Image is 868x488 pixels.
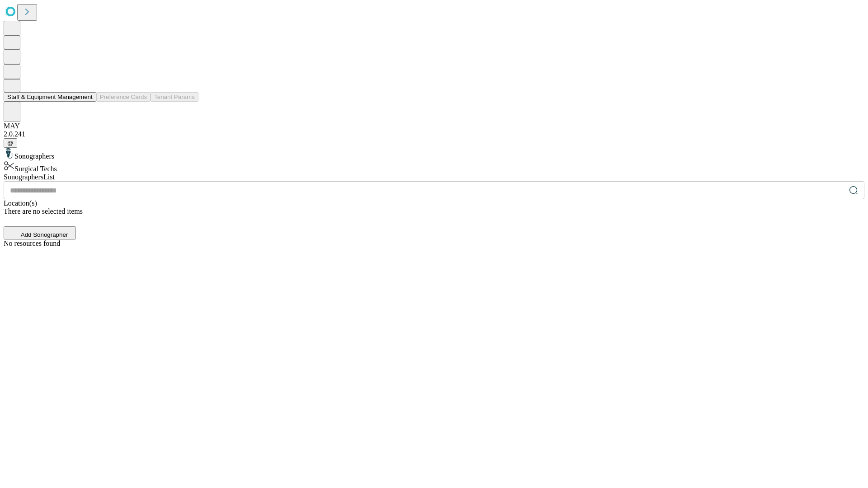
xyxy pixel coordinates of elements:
button: @ [4,138,17,148]
div: Surgical Techs [4,160,864,173]
div: No resources found [4,239,864,248]
div: Sonographers [4,148,864,160]
div: There are no selected items [4,207,864,216]
div: Sonographers List [4,173,864,181]
button: Staff & Equipment Management [4,92,96,102]
span: Location(s) [4,199,37,207]
span: Add Sonographer [21,231,68,238]
button: Preference Cards [96,92,151,102]
div: MAY [4,122,864,130]
span: @ [7,140,14,146]
button: Add Sonographer [4,226,76,239]
div: 2.0.241 [4,130,864,138]
button: Tenant Params [151,92,198,102]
